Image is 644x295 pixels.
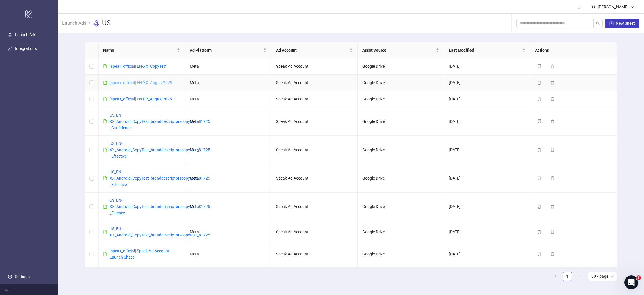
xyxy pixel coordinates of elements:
td: Google Drive [358,107,444,136]
td: [DATE] [444,164,530,193]
span: 50 / page [591,272,614,281]
button: right [574,272,583,281]
a: US_EN-XX_Android_CopyTest_branddescriptorscopytest_81725 [110,226,210,237]
span: copy [537,252,541,256]
td: Speak Ad Account [271,107,358,136]
td: [DATE] [444,107,530,136]
span: delete [551,205,555,209]
a: US_EN-XX_Android_CopyTest_branddescriptorscopytest_81725 _Fluency [110,198,210,215]
td: Google Drive [358,164,444,193]
span: file [103,81,107,85]
td: Google Drive [358,193,444,221]
td: Google Drive [358,75,444,91]
span: down [631,5,635,9]
span: right [577,274,580,278]
td: Google Drive [358,243,444,265]
td: [DATE] [444,136,530,164]
span: copy [537,205,541,209]
span: copy [537,64,541,68]
td: [DATE] [444,221,530,243]
li: / [89,19,91,28]
span: Ad Platform [190,47,262,53]
span: delete [551,81,555,85]
span: copy [537,230,541,234]
td: Speak Ad Account [271,91,358,107]
td: [DATE] [444,243,530,265]
td: Speak Ad Account [271,164,358,193]
span: copy [537,119,541,123]
td: Speak Ad Account [271,221,358,243]
span: copy [537,81,541,85]
span: bell [577,5,581,9]
td: Google Drive [358,136,444,164]
span: Asset Source [362,47,434,53]
td: [DATE] [444,193,530,221]
a: US_EN-XX_Android_CopyTest_branddescriptorscopytest_81725 _Effective [110,170,210,187]
span: file [103,119,107,123]
th: Asset Source [358,42,444,58]
span: Ad Account [276,47,348,53]
div: Page Size [588,272,617,281]
span: file [103,205,107,209]
button: left [551,272,560,281]
a: [speak_official] EN-XX_CopyTest [110,64,167,69]
span: rocket [93,20,100,27]
span: delete [551,148,555,152]
span: file [103,148,107,152]
li: 1 [563,272,572,281]
th: Name [99,42,185,58]
button: New Sheet [605,19,639,28]
span: user [591,5,595,9]
td: Speak Ad Account [271,193,358,221]
span: 1 [636,275,641,280]
span: delete [551,230,555,234]
td: [DATE] [444,58,530,75]
a: 1 [563,272,572,281]
span: file [103,176,107,180]
th: Actions [530,42,617,58]
td: Speak Ad Account [271,58,358,75]
span: delete [551,97,555,101]
span: delete [551,176,555,180]
a: US_EN-XX_Android_CopyTest_branddescriptorscopytest_81725 _Confidence [110,113,210,130]
a: [speak_official] EN-XX_August2025 [110,80,172,85]
span: copy [537,148,541,152]
td: [DATE] [444,265,530,282]
h3: US [102,19,111,28]
span: left [554,274,557,278]
th: Ad Account [271,42,358,58]
span: file [103,64,107,68]
td: Meta [185,136,271,164]
a: US_EN-XX_Android_CopyTest_branddescriptorscopytest_81725 _Effective [110,141,210,158]
a: Launch Ads [61,20,87,26]
td: Meta [185,107,271,136]
a: [speak_official] Speak Ad Account Launch Sheet [110,249,169,259]
td: Meta [185,193,271,221]
td: Google Drive [358,58,444,75]
a: Launch Ads [15,32,36,37]
span: delete [551,64,555,68]
span: copy [537,97,541,101]
td: [DATE] [444,75,530,91]
span: delete [551,119,555,123]
span: file [103,97,107,101]
td: Meta [185,221,271,243]
a: [speak_official] EN-FR_August2025 [110,97,172,101]
span: file [103,252,107,256]
td: Meta [185,58,271,75]
iframe: Intercom live chat [624,275,638,289]
a: Settings [15,274,30,279]
span: delete [551,252,555,256]
td: Speak Ad Account [271,243,358,265]
span: menu-fold [5,287,9,291]
li: Next Page [574,272,583,281]
span: search [596,21,600,25]
td: Meta [185,91,271,107]
td: Meta [185,243,271,265]
td: Google Drive [358,265,444,282]
span: copy [537,176,541,180]
a: Integrations [15,46,37,51]
td: Google Drive [358,221,444,243]
th: Last Modified [444,42,530,58]
span: Last Modified [449,47,521,53]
